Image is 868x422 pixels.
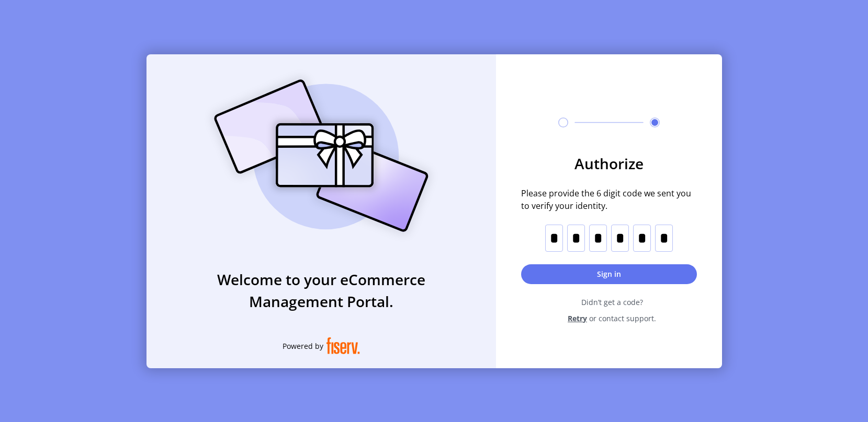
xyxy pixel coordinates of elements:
[146,268,496,312] h3: Welcome to your eCommerce Management Portal.
[283,341,323,351] span: Powered by
[568,313,587,324] span: Retry
[527,297,697,308] span: Didn’t get a code?
[198,68,444,243] img: card_Illustration.svg
[521,153,697,174] h3: Authorize
[521,264,697,284] button: Sign in
[521,187,697,212] span: Please provide the 6 digit code we sent you to verify your identity.
[589,313,656,324] span: or contact support.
